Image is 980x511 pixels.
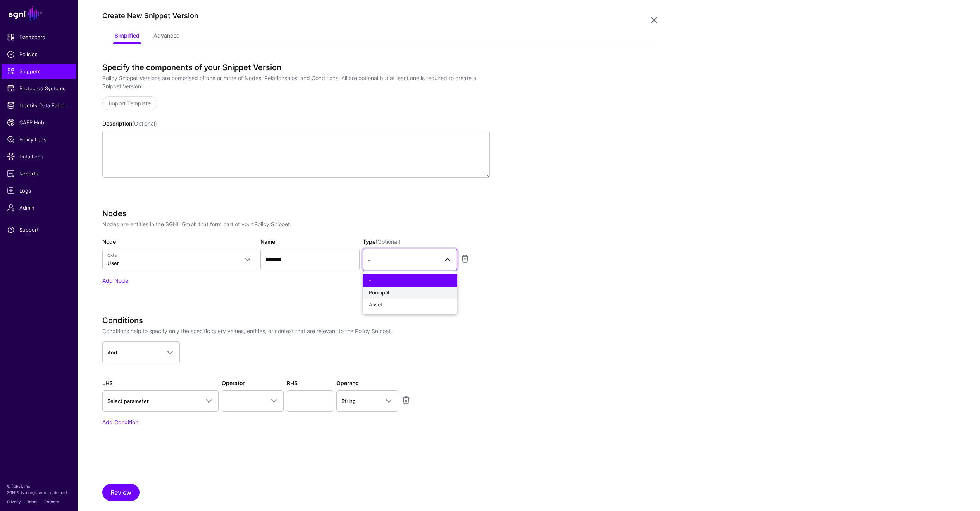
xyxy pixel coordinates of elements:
button: Asset [363,299,457,311]
span: Support [7,226,71,234]
a: Simplified [115,29,140,44]
h2: Create New Snippet Version [102,12,648,20]
p: SGNL® is a registered trademark [7,489,71,496]
span: (Optional) [375,238,400,245]
a: Policy Lens [2,132,76,147]
label: Node [102,237,116,246]
label: Operand [336,379,359,387]
label: Name [260,237,275,246]
span: Data Lens [7,153,71,160]
a: Terms [27,499,38,504]
label: Description [102,119,157,127]
a: Patents [45,499,59,504]
a: Data Lens [2,149,76,164]
span: CAEP Hub [7,119,71,126]
a: SGNL [5,5,73,22]
p: Conditions help to specify only the specific query values, entities, or context that are relevant... [102,327,490,335]
a: CAEP Hub [2,115,76,130]
h3: Conditions [102,316,490,325]
span: Principal [369,289,389,296]
span: Dashboard [7,33,71,41]
button: - [363,274,457,287]
span: (Optional) [132,120,157,127]
label: LHS [102,379,113,387]
span: String [341,398,356,404]
p: © [URL], Inc [7,483,71,489]
span: Policy Lens [7,136,71,143]
span: - [368,257,370,263]
span: Logs [7,187,71,194]
a: Import Template [102,96,157,110]
a: Logs [2,183,76,198]
button: Review [102,484,140,501]
span: User [107,260,119,266]
a: Protected Systems [2,81,76,96]
a: Identity Data Fabric [2,98,76,113]
h3: Specify the components of your Snippet Version [102,63,490,72]
span: Identity Data Fabric [7,102,71,109]
a: Add Condition [102,419,138,425]
a: Snippets [2,64,76,79]
span: Okta [107,252,238,259]
a: Reports [2,166,76,181]
span: Policies [7,50,71,58]
a: Advanced [153,29,180,44]
span: Snippets [7,67,71,75]
span: And [107,349,117,356]
span: Reports [7,170,71,177]
label: Operator [222,379,245,387]
a: Dashboard [2,29,76,45]
a: Policies [2,46,76,62]
button: Principal [363,287,457,299]
span: Select parameter [107,398,149,404]
p: Policy Snippet Versions are comprised of one or more of Nodes, Relationships, and Conditions. All... [102,74,490,90]
span: Admin [7,204,71,212]
h3: Nodes [102,209,490,218]
label: Type [363,237,400,246]
a: Privacy [7,499,21,504]
a: Admin [2,200,76,215]
span: Asset [369,301,383,308]
p: Nodes are entities in the SGNL Graph that form part of your Policy Snippet. [102,220,490,228]
label: RHS [287,379,298,387]
span: Protected Systems [7,84,71,92]
a: Add Node [102,277,128,284]
span: - [369,277,371,283]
